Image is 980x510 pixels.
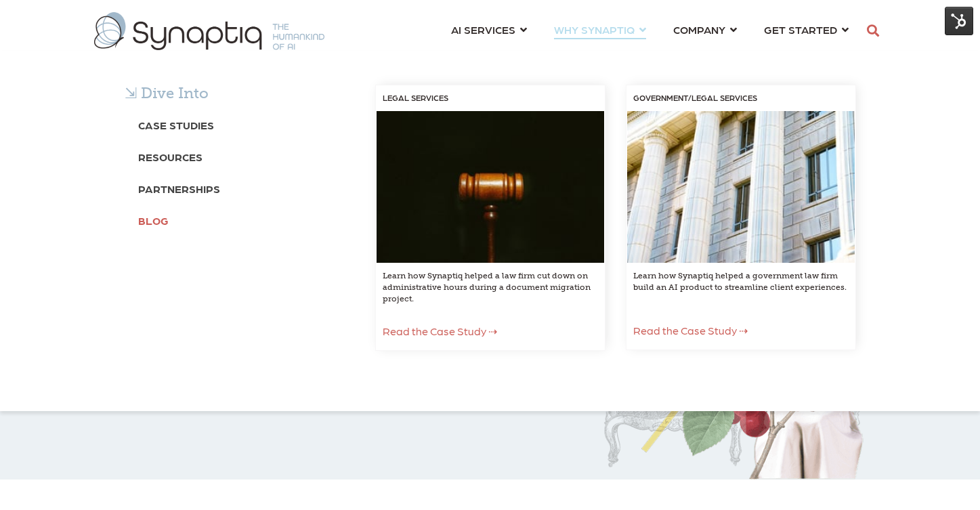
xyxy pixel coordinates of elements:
[438,7,862,56] nav: menu
[673,20,725,39] span: COMPANY
[554,20,635,39] span: WHY SYNAPTIQ
[764,17,849,42] a: GET STARTED
[554,17,646,42] a: WHY SYNAPTIQ
[94,12,324,50] img: synaptiq logo-1
[945,7,973,35] img: HubSpot Tools Menu Toggle
[270,398,446,432] iframe: Embedded CTA
[451,20,515,39] span: AI SERVICES
[673,17,737,42] a: COMPANY
[451,17,527,42] a: AI SERVICES
[764,20,837,39] span: GET STARTED
[101,398,243,432] iframe: Embedded CTA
